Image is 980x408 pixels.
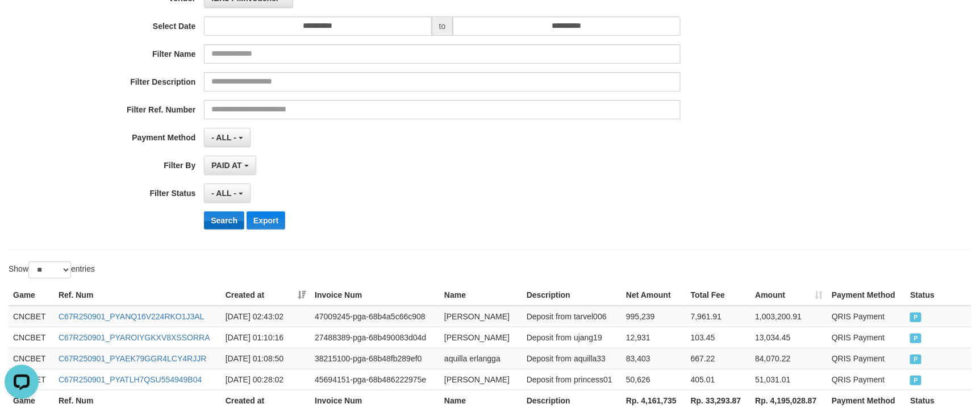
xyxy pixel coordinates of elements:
[827,369,906,390] td: QRIS Payment
[211,161,241,170] span: PAID AT
[247,211,285,230] button: Export
[204,211,244,230] button: Search
[28,261,71,278] select: Showentries
[204,128,250,147] button: - ALL -
[750,369,827,390] td: 51,031.01
[686,306,751,327] td: 7,961.91
[204,184,250,203] button: - ALL -
[440,285,522,306] th: Name
[750,306,827,327] td: 1,003,200.91
[827,306,906,327] td: QRIS Payment
[910,376,921,385] span: PAID
[9,327,54,348] td: CNCBET
[750,327,827,348] td: 13,034.45
[59,333,210,342] a: C67R250901_PYAROIYGKXV8XSSORRA
[221,327,310,348] td: [DATE] 01:10:16
[211,189,236,198] span: - ALL -
[906,285,971,306] th: Status
[686,348,751,369] td: 667.22
[522,306,622,327] td: Deposit from tarvel006
[221,348,310,369] td: [DATE] 01:08:50
[522,348,622,369] td: Deposit from aquilla33
[54,285,221,306] th: Ref. Num
[686,369,751,390] td: 405.01
[221,369,310,390] td: [DATE] 00:28:02
[310,369,440,390] td: 45694151-pga-68b486222975e
[910,334,921,343] span: PAID
[686,327,751,348] td: 103.45
[622,348,686,369] td: 83,403
[440,327,522,348] td: [PERSON_NAME]
[9,348,54,369] td: CNCBET
[686,285,751,306] th: Total Fee
[522,369,622,390] td: Deposit from princess01
[622,327,686,348] td: 12,931
[221,285,310,306] th: Created at: activate to sort column ascending
[59,312,205,321] a: C67R250901_PYANQ16V224RKO1J3AL
[59,375,202,384] a: C67R250901_PYATLH7QSU554949B04
[827,348,906,369] td: QRIS Payment
[5,5,39,39] button: Open LiveChat chat widget
[827,285,906,306] th: Payment Method
[9,261,95,278] label: Show entries
[440,369,522,390] td: [PERSON_NAME]
[522,285,622,306] th: Description
[622,285,686,306] th: Net Amount
[750,348,827,369] td: 84,070.22
[310,306,440,327] td: 47009245-pga-68b4a5c66c908
[522,327,622,348] td: Deposit from ujang19
[310,348,440,369] td: 38215100-pga-68b48fb289ef0
[310,327,440,348] td: 27488389-pga-68b490083d04d
[211,133,236,142] span: - ALL -
[440,306,522,327] td: [PERSON_NAME]
[750,285,827,306] th: Amount: activate to sort column ascending
[59,354,206,363] a: C67R250901_PYAEK79GGR4LCY4RJJR
[204,156,256,175] button: PAID AT
[9,285,54,306] th: Game
[432,16,453,36] span: to
[622,306,686,327] td: 995,239
[910,313,921,322] span: PAID
[827,327,906,348] td: QRIS Payment
[910,355,921,364] span: PAID
[440,348,522,369] td: aquilla erlangga
[310,285,440,306] th: Invoice Num
[9,306,54,327] td: CNCBET
[622,369,686,390] td: 50,626
[221,306,310,327] td: [DATE] 02:43:02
